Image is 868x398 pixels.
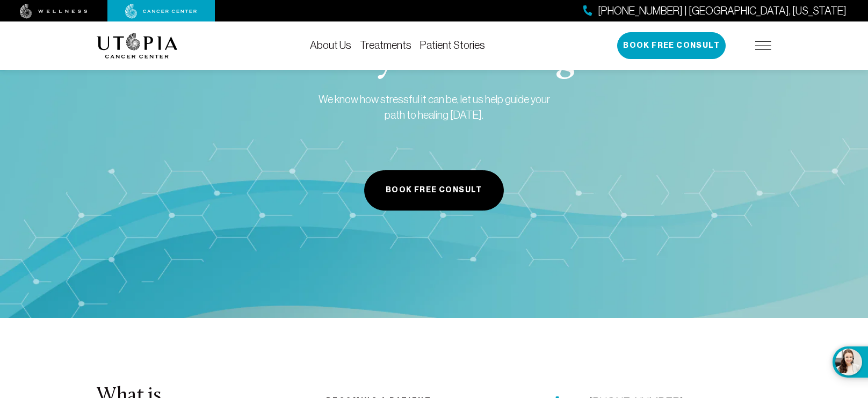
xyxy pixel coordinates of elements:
img: cancer center [125,4,197,19]
span: [PHONE_NUMBER] | [GEOGRAPHIC_DATA], [US_STATE] [598,3,847,19]
img: icon-hamburger [755,41,771,50]
a: [PHONE_NUMBER] | [GEOGRAPHIC_DATA], [US_STATE] [583,3,847,19]
a: Treatments [360,39,411,51]
a: Patient Stories [420,39,485,51]
img: logo [97,33,178,59]
p: We know how stressful it can be, let us help guide your path to healing [DATE]. [317,92,551,123]
a: About Us [310,39,351,51]
button: Book Free Consult [364,170,504,211]
button: Book Free Consult [617,32,726,59]
img: wellness [20,4,88,19]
